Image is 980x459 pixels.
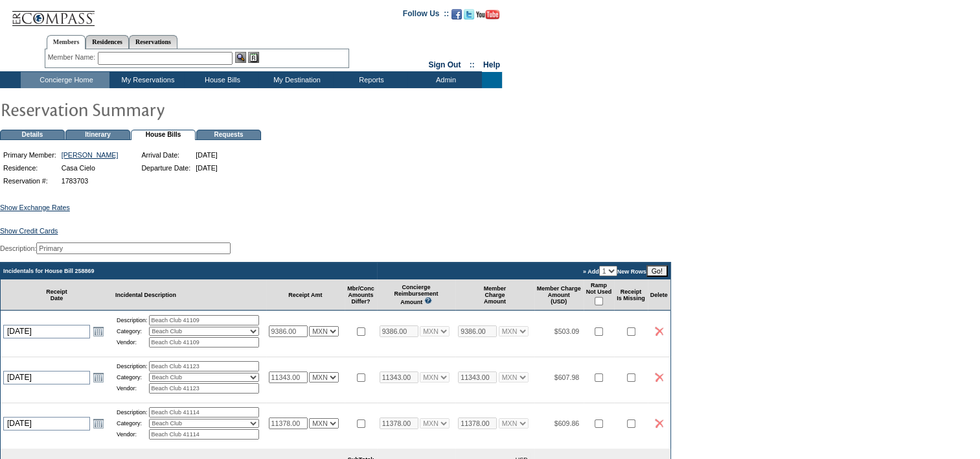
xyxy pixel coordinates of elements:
[1,279,113,311] td: Receipt Date
[428,60,461,69] a: Sign Out
[139,162,192,174] td: Departure Date:
[117,429,148,440] td: Vendor:
[194,162,220,174] td: [DATE]
[464,13,474,21] a: Follow us on Twitter
[65,130,130,140] td: Itinerary
[47,35,86,49] a: Members
[117,383,148,394] td: Vendor:
[91,370,106,384] a: Open the calendar popup.
[1,263,377,279] td: Incidentals for House Bill 258869
[194,149,220,161] td: [DATE]
[235,52,246,63] img: View
[196,130,261,140] td: Requests
[424,297,432,304] img: questionMark_lightBlue.gif
[476,10,499,19] img: Subscribe to our YouTube Channel
[455,279,534,311] td: Member Charge Amount
[60,175,120,187] td: 1783703
[1,162,58,174] td: Residence:
[646,265,668,277] input: Go!
[483,60,500,69] a: Help
[131,130,196,140] td: House Bills
[476,13,499,21] a: Subscribe to our YouTube Channel
[451,13,462,21] a: Become our fan on Facebook
[407,72,482,88] td: Admin
[62,151,119,159] a: [PERSON_NAME]
[333,72,407,88] td: Reports
[21,72,109,88] td: Concierge Home
[377,279,456,311] td: Concierge Reimbursement Amount
[464,9,474,19] img: Follow us on Twitter
[655,373,663,382] img: icon_delete2.gif
[554,419,580,427] span: $609.86
[614,279,648,311] td: Receipt Is Missing
[139,149,192,161] td: Arrival Date:
[91,416,106,430] a: Open the calendar popup.
[470,60,475,69] span: ::
[129,35,177,49] a: Reservations
[117,407,148,418] td: Description:
[109,72,184,88] td: My Reservations
[117,373,148,382] td: Category:
[648,279,670,311] td: Delete
[184,72,258,88] td: House Bills
[554,327,580,335] span: $503.09
[117,327,148,336] td: Category:
[451,9,462,19] img: Become our fan on Facebook
[117,337,148,347] td: Vendor:
[258,72,333,88] td: My Destination
[655,419,663,428] img: icon_delete2.gif
[584,279,615,311] td: Ramp Not Used
[554,373,580,381] span: $607.98
[345,279,377,311] td: Mbr/Conc Amounts Differ?
[655,327,663,336] img: icon_delete2.gif
[91,324,106,338] a: Open the calendar popup.
[266,279,345,311] td: Receipt Amt
[48,52,98,63] div: Member Name:
[117,315,148,325] td: Description:
[534,279,584,311] td: Member Charge Amount (USD)
[113,279,266,311] td: Incidental Description
[117,419,148,428] td: Category:
[117,361,148,371] td: Description:
[85,35,129,49] a: Residences
[1,175,58,187] td: Reservation #:
[403,8,449,23] td: Follow Us ::
[248,52,259,63] img: Reservations
[60,162,120,174] td: Casa Cielo
[1,149,58,161] td: Primary Member:
[377,263,670,279] td: » Add New Rows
